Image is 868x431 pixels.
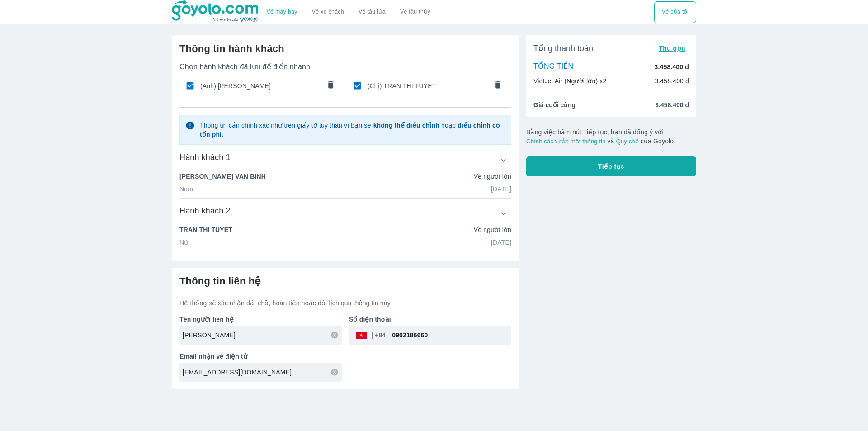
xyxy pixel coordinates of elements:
b: Tên người liên hệ [179,316,234,323]
p: [PERSON_NAME] VAN BINH [179,172,266,181]
p: TỔNG TIỀN [533,62,573,72]
span: Tổng thanh toán [533,43,593,54]
button: comments [321,76,340,95]
h6: Thông tin hành khách [179,43,511,55]
p: Nam [179,185,193,194]
button: Chính sách bảo mật thông tin [526,138,605,145]
b: Số điện thoại [349,316,391,323]
p: TRAN THI TUYET [179,225,232,234]
span: (Chị) TRAN THI TUYET [368,81,488,90]
div: choose transportation mode [654,1,696,23]
h6: Hành khách 2 [179,205,231,216]
p: Vé người lớn [474,225,511,234]
input: Ví dụ: NGUYEN VAN A [183,331,342,340]
strong: không thể điều chỉnh [373,122,439,129]
span: Giá cuối cùng [533,100,576,109]
span: Tiếp tục [598,162,624,171]
b: Email nhận vé điện tử [179,353,247,360]
p: VietJet Air (Người lớn) x2 [533,76,606,85]
p: 3.458.400 đ [655,76,689,85]
span: Thu gọn [659,45,685,52]
p: Chọn hành khách đã lưu để điền nhanh [179,62,511,71]
p: 3.458.400 đ [655,62,689,71]
button: Tiếp tục [526,156,696,176]
span: 3.458.400 đ [655,100,689,109]
a: Vé tàu lửa [351,1,393,23]
span: (Anh) [PERSON_NAME] [200,81,321,90]
h6: Hành khách 1 [179,152,231,163]
a: Vé xe khách [312,9,344,15]
p: Nữ [179,238,188,247]
p: [DATE] [491,185,511,194]
button: Vé của tôi [654,1,696,23]
h6: Thông tin liên hệ [179,275,511,288]
p: Bằng việc bấm nút Tiếp tục, bạn đã đồng ý với và của Goyolo. [526,128,696,146]
a: Vé máy bay [267,9,297,15]
p: Hệ thống sẽ xác nhận đặt chỗ, hoàn tiền hoặc đổi lịch qua thông tin này [179,298,511,308]
p: Thông tin cần chính xác như trên giấy tờ tuỳ thân vì bạn sẽ hoặc [200,121,505,139]
p: [DATE] [491,238,511,247]
button: Vé tàu thủy [393,1,438,23]
p: Vé người lớn [474,172,511,181]
button: Quy chế [616,138,638,145]
input: Ví dụ: abc@gmail.com [183,368,342,377]
div: choose transportation mode [259,1,438,23]
button: Thu gọn [655,42,689,55]
button: comments [488,76,507,95]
